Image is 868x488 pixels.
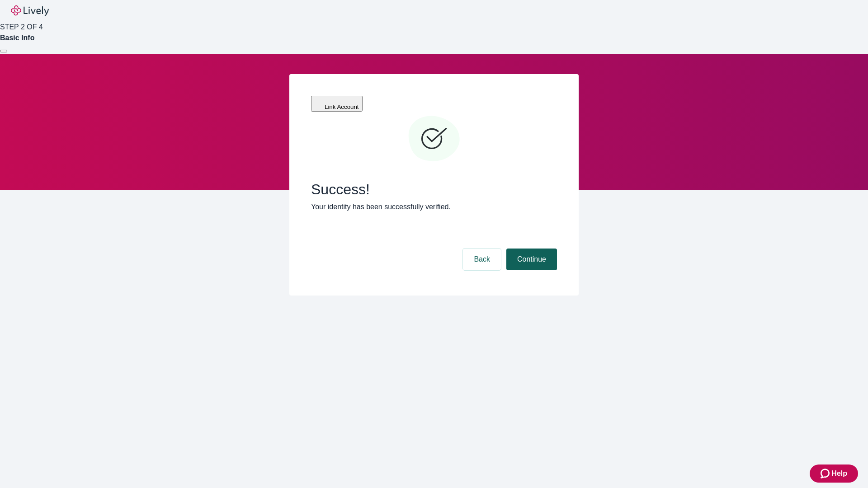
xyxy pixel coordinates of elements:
button: Zendesk support iconHelp [810,465,858,483]
svg: Checkmark icon [407,112,461,166]
span: Help [831,468,847,479]
svg: Zendesk support icon [821,468,831,479]
p: Your identity has been successfully verified. [311,202,557,212]
button: Continue [506,249,557,270]
img: Lively [11,5,49,16]
span: Success! [311,181,557,198]
button: Link Account [311,96,363,112]
button: Back [463,249,501,270]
